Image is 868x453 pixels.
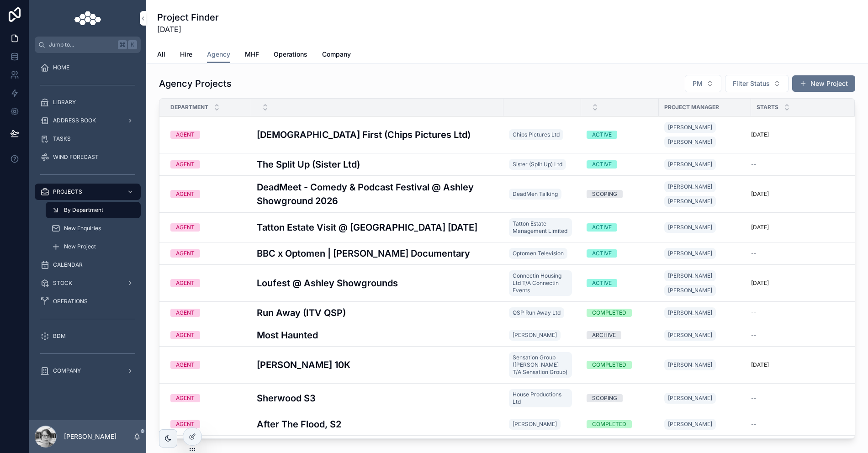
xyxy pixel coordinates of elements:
[53,298,88,305] span: OPERATIONS
[751,224,844,231] a: [DATE]
[664,196,716,207] a: [PERSON_NAME]
[513,354,568,376] span: Sensation Group ([PERSON_NAME] T/A Sensation Group)
[592,279,612,287] div: ACTIVE
[685,75,721,92] button: Select Button
[176,331,195,339] div: AGENT
[664,417,746,432] a: [PERSON_NAME]
[592,190,617,198] div: SCOPING
[176,223,195,232] div: AGENT
[664,358,746,372] a: [PERSON_NAME]
[668,124,712,131] span: [PERSON_NAME]
[509,269,576,298] a: Connectin Housing Ltd T/A Connectin Events
[176,249,195,258] div: AGENT
[176,131,195,139] div: AGENT
[751,161,844,168] a: --
[257,391,316,405] h3: Sherwood S3
[245,46,259,64] a: MHF
[664,330,716,341] a: [PERSON_NAME]
[513,190,558,198] span: DeadMen Talking
[53,135,71,142] span: TASKS
[257,358,350,372] h3: [PERSON_NAME] 10K
[509,218,572,237] a: Tatton Estate Management Limited
[792,75,855,92] button: New Project
[513,391,568,406] span: House Productions Ltd
[53,279,72,287] span: STOCK
[257,391,498,405] a: Sherwood S3
[35,149,141,165] a: WIND FORECAST
[751,190,844,198] a: [DATE]
[170,361,246,369] a: AGENT
[751,250,844,257] a: --
[664,391,746,406] a: [PERSON_NAME]
[592,160,612,169] div: ACTIVE
[35,94,141,111] a: LIBRARY
[513,332,557,339] span: [PERSON_NAME]
[587,160,653,169] a: ACTIVE
[35,363,141,379] a: COMPANY
[53,261,83,269] span: CALENDAR
[733,79,770,88] span: Filter Status
[509,127,576,142] a: Chips Pictures Ltd
[74,11,101,26] img: App logo
[35,184,141,200] a: PROJECTS
[664,285,716,296] a: [PERSON_NAME]
[176,190,195,198] div: AGENT
[509,330,561,341] a: [PERSON_NAME]
[245,50,259,59] span: MHF
[64,432,116,441] p: [PERSON_NAME]
[751,395,844,402] a: --
[509,350,576,379] a: Sensation Group ([PERSON_NAME] T/A Sensation Group)
[513,250,564,257] span: Optomen Television
[170,279,246,287] a: AGENT
[53,64,69,71] span: HOME
[668,250,712,257] span: [PERSON_NAME]
[592,131,612,139] div: ACTIVE
[170,249,246,258] a: AGENT
[751,395,757,402] span: --
[587,394,653,402] a: SCOPING
[668,198,712,205] span: [PERSON_NAME]
[664,307,716,318] a: [PERSON_NAME]
[751,190,769,198] p: [DATE]
[35,59,141,76] a: HOME
[509,187,576,201] a: DeadMen Talking
[509,159,566,170] a: Sister (Split Up) Ltd
[513,421,557,428] span: [PERSON_NAME]
[587,331,653,339] a: ARCHIVE
[257,306,498,320] a: Run Away (ITV QSP)
[668,272,712,279] span: [PERSON_NAME]
[274,50,307,59] span: Operations
[170,420,246,428] a: AGENT
[592,223,612,232] div: ACTIVE
[587,131,653,139] a: ACTIVE
[668,361,712,369] span: [PERSON_NAME]
[257,417,341,431] h3: After The Flood, S2
[592,331,616,339] div: ARCHIVE
[53,153,99,161] span: WIND FORECAST
[587,190,653,198] a: SCOPING
[176,361,195,369] div: AGENT
[257,158,498,171] a: The Split Up (Sister Ltd)
[157,11,219,24] h1: Project Finder
[509,389,572,407] a: House Productions Ltd
[664,220,746,235] a: [PERSON_NAME]
[751,279,769,287] p: [DATE]
[35,328,141,344] a: BDM
[664,359,716,370] a: [PERSON_NAME]
[274,46,307,64] a: Operations
[587,249,653,258] a: ACTIVE
[170,160,246,169] a: AGENT
[513,309,561,316] span: QSP Run Away Ltd
[668,183,712,190] span: [PERSON_NAME]
[668,287,712,294] span: [PERSON_NAME]
[592,309,626,317] div: COMPLETED
[207,46,230,63] a: Agency
[257,221,498,234] a: Tatton Estate Visit @ [GEOGRAPHIC_DATA] [DATE]
[592,361,626,369] div: COMPLETED
[35,257,141,273] a: CALENDAR
[53,99,76,106] span: LIBRARY
[668,421,712,428] span: [PERSON_NAME]
[35,293,141,310] a: OPERATIONS
[157,46,165,64] a: All
[725,75,789,92] button: Select Button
